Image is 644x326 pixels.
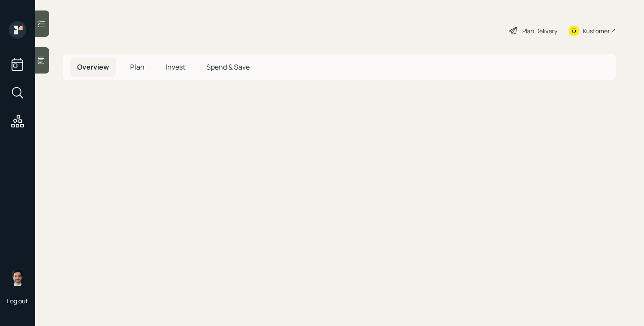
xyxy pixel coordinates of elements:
[9,269,26,286] img: jonah-coleman-headshot.png
[77,62,109,72] span: Overview
[583,26,610,35] div: Kustomer
[166,62,185,72] span: Invest
[130,62,145,72] span: Plan
[522,26,557,35] div: Plan Delivery
[7,297,28,305] div: Log out
[206,62,250,72] span: Spend & Save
